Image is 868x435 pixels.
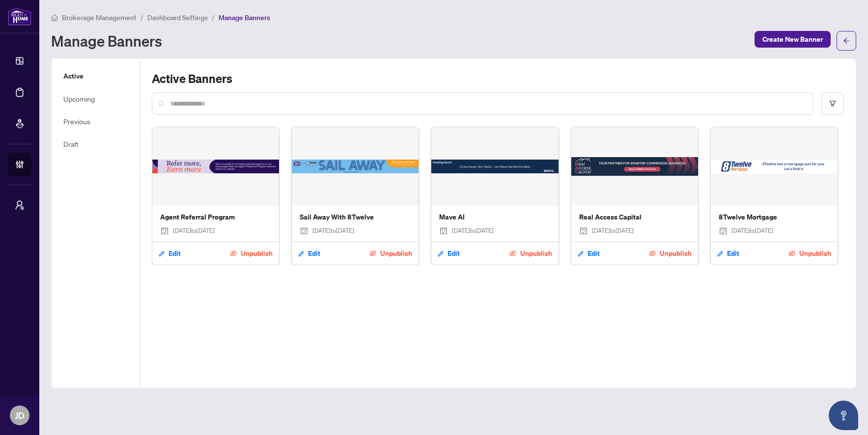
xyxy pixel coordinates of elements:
button: Unpublish [509,245,553,262]
span: user-switch [15,200,25,210]
button: Unpublish [648,245,692,262]
img: 8Twelve Mortgage [711,127,838,206]
h2: Active Banners [152,71,844,86]
span: [DATE] to [DATE] [173,226,215,236]
span: Manage Banners [219,13,270,22]
span: Agent Referral Program [160,212,271,222]
button: Edit [158,245,181,262]
span: eye-invisible [230,250,237,257]
span: 8Twelve Mortgage [719,212,830,222]
h1: Manage Banners [51,33,162,49]
span: Unpublish [520,245,552,261]
span: Mave AI [439,212,550,222]
img: Mave AI [431,127,558,206]
h5: Upcoming [63,93,128,104]
img: logo [8,7,31,26]
li: / [212,12,215,23]
h5: Draft [63,138,128,149]
span: Edit [448,245,460,261]
button: Unpublish [369,245,413,262]
button: Open asap [829,401,858,430]
span: home [51,14,58,21]
span: Unpublish [380,245,412,261]
h5: Active [63,71,128,82]
span: [DATE] to [DATE] [312,226,354,236]
span: Edit [308,245,320,261]
span: Sail Away With 8Twelve [300,212,411,222]
span: arrow-left [843,37,850,44]
img: Real Access Capital [571,127,698,206]
span: eye-invisible [369,250,376,257]
span: [DATE] to [DATE] [592,226,634,236]
span: Edit [727,245,739,261]
span: filter [829,100,836,107]
span: Create New Banner [762,31,823,47]
button: Create New Banner [755,31,831,48]
span: Unpublish [799,245,831,261]
span: Edit [168,245,181,261]
button: Unpublish [229,245,273,262]
button: Edit [717,245,740,262]
button: Edit [577,245,600,262]
span: eye-invisible [649,250,656,257]
img: Agent Referral Program [152,127,279,206]
button: filter [821,92,844,115]
span: Unpublish [660,245,692,261]
li: / [140,12,143,23]
span: [DATE] to [DATE] [452,226,494,236]
button: Edit [298,245,321,262]
button: Edit [437,245,460,262]
span: JD [15,408,25,422]
span: eye-invisible [509,250,516,257]
span: eye-invisible [788,250,795,257]
span: Real Access Capital [579,212,690,222]
span: Edit [588,245,600,261]
img: Sail Away With 8Twelve [292,127,419,206]
span: [DATE] to [DATE] [731,226,773,236]
span: Dashboard Settings [147,13,208,22]
h5: Previous [63,116,128,127]
span: Unpublish [241,245,273,261]
button: Unpublish [788,245,832,262]
span: Brokerage Management [62,13,137,22]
